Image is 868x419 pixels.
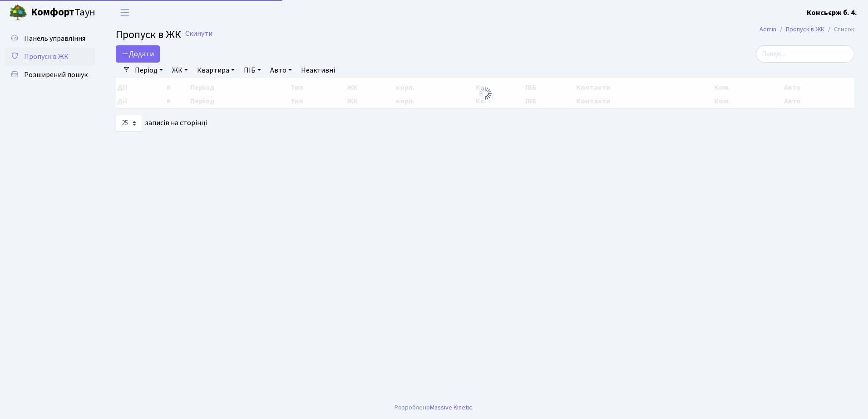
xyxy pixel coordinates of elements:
a: Розширений пошук [5,66,95,84]
b: Комфорт [31,5,74,19]
a: Massive Kinetic [430,403,472,412]
a: Пропуск в ЖК [5,48,95,66]
a: Скинути [185,29,212,38]
a: Панель управління [5,29,95,48]
a: Пропуск в ЖК [786,24,824,34]
select: записів на сторінці [116,115,142,132]
img: Обробка... [478,86,493,101]
span: Розширений пошук [24,70,88,80]
a: Консьєрж б. 4. [807,7,857,18]
span: Пропуск в ЖК [24,52,69,62]
img: logo.png [9,4,27,22]
nav: breadcrumb [746,20,868,39]
span: Таун [31,5,95,20]
a: ПІБ [240,63,265,78]
a: Додати [116,45,160,63]
a: Період [131,63,167,78]
input: Пошук... [756,45,854,63]
span: Пропуск в ЖК [116,27,181,43]
li: Список [824,24,854,34]
a: Квартира [193,63,238,78]
label: записів на сторінці [116,115,207,132]
a: ЖК [168,63,192,78]
span: Панель управління [24,34,85,44]
a: Авто [266,63,296,78]
b: Консьєрж б. 4. [807,8,857,18]
div: Розроблено . [395,403,473,413]
span: Додати [122,49,154,59]
a: Неактивні [297,63,339,78]
button: Переключити навігацію [113,5,136,20]
a: Admin [759,24,776,34]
